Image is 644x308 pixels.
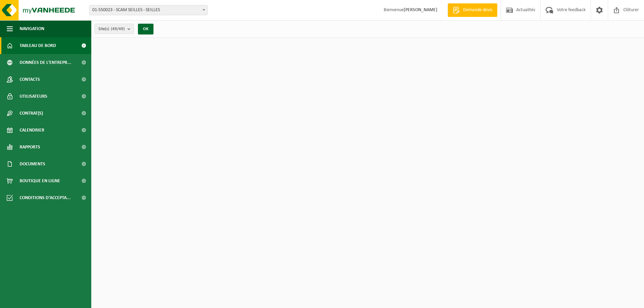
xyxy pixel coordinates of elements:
[138,24,153,34] button: OK
[20,156,45,172] span: Documents
[20,122,44,139] span: Calendrier
[461,7,494,14] span: Demande devis
[20,105,43,122] span: Contrat(s)
[89,5,208,15] span: 01-550023 - SCAM SEILLES - SEILLES
[111,27,125,31] count: (49/49)
[20,172,60,189] span: Boutique en ligne
[20,71,40,88] span: Contacts
[20,54,71,71] span: Données de l'entrepr...
[90,5,207,15] span: 01-550023 - SCAM SEILLES - SEILLES
[20,37,56,54] span: Tableau de bord
[20,20,44,37] span: Navigation
[20,139,40,156] span: Rapports
[98,24,125,34] span: Site(s)
[20,189,71,206] span: Conditions d'accepta...
[95,24,134,34] button: Site(s)(49/49)
[448,3,497,17] a: Demande devis
[404,7,437,13] strong: [PERSON_NAME]
[20,88,47,105] span: Utilisateurs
